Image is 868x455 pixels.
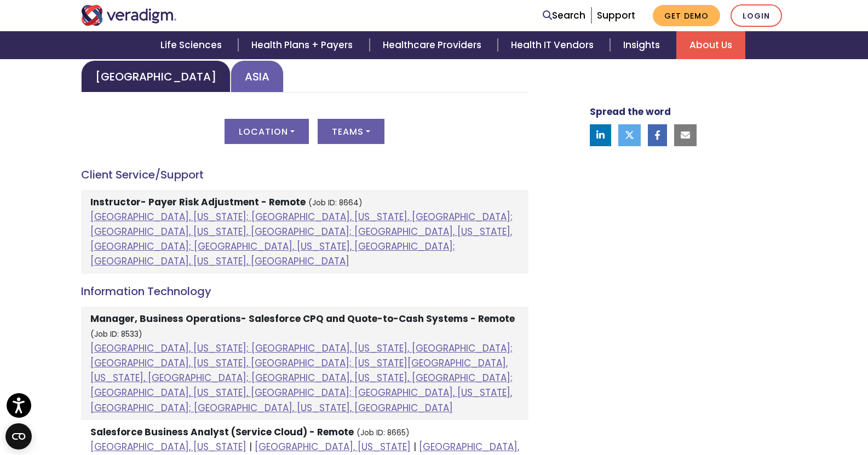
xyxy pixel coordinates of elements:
small: (Job ID: 8664) [308,198,363,208]
small: (Job ID: 8533) [90,329,142,339]
a: Life Sciences [147,31,238,59]
button: Teams [318,119,384,144]
button: Location [225,119,309,144]
a: Health IT Vendors [498,31,610,59]
small: (Job ID: 8665) [357,428,410,438]
a: Get Demo [653,5,720,26]
img: Veradigm logo [81,5,177,26]
span: | [249,440,252,453]
a: About Us [676,31,745,59]
a: [GEOGRAPHIC_DATA] [81,60,231,93]
a: [GEOGRAPHIC_DATA], [US_STATE]; [GEOGRAPHIC_DATA], [US_STATE], [GEOGRAPHIC_DATA]; [GEOGRAPHIC_DATA... [90,342,513,414]
a: Support [597,9,635,22]
a: Health Plans + Payers [238,31,369,59]
span: | [413,440,416,453]
a: [GEOGRAPHIC_DATA], [US_STATE] [255,440,411,453]
a: Healthcare Providers [370,31,498,59]
strong: Instructor- Payer Risk Adjustment - Remote [90,195,306,209]
a: Login [731,4,782,27]
strong: Manager, Business Operations- Salesforce CPQ and Quote-to-Cash Systems - Remote [90,312,515,325]
a: Asia [231,60,284,93]
a: Insights [610,31,676,59]
button: Open CMP widget [5,423,32,450]
strong: Spread the word [590,105,671,118]
a: [GEOGRAPHIC_DATA], [US_STATE]; [GEOGRAPHIC_DATA], [US_STATE], [GEOGRAPHIC_DATA]; [GEOGRAPHIC_DATA... [90,210,513,268]
strong: Salesforce Business Analyst (Service Cloud) - Remote [90,425,354,439]
a: [GEOGRAPHIC_DATA], [US_STATE] [90,440,246,453]
a: Search [543,8,585,23]
h4: Information Technology [81,285,528,298]
h4: Client Service/Support [81,168,528,181]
